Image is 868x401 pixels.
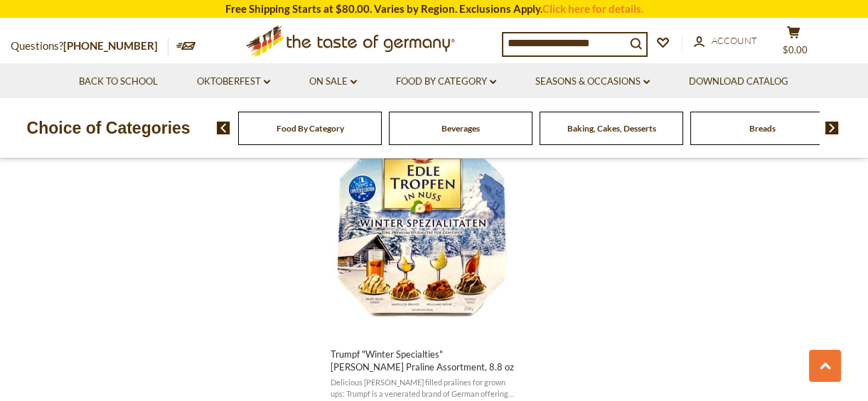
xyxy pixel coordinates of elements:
p: Questions? [11,37,168,55]
a: Food By Category [396,74,496,90]
a: Beverages [441,123,480,134]
a: Baking, Cakes, Desserts [567,123,656,134]
a: Food By Category [277,123,344,134]
a: Click here for details. [542,2,643,15]
a: Oktoberfest [197,74,270,90]
span: $0.00 [783,44,808,55]
img: next arrow [825,122,839,134]
span: Account [712,35,757,46]
button: $0.00 [772,26,815,61]
a: Back to School [79,74,158,90]
a: Account [694,33,757,49]
a: Download Catalog [689,74,788,90]
a: [PHONE_NUMBER] [63,39,158,52]
span: Delicious [PERSON_NAME] filled pralines for grown ups: Trumpf is a venerated brand of German offe... [331,377,515,399]
img: previous arrow [217,122,230,134]
a: Seasons & Occasions [535,74,650,90]
span: Trumpf "Winter Specialties" [PERSON_NAME] Praline Assortment, 8.8 oz [331,348,515,373]
a: On Sale [309,74,357,90]
a: Breads [749,123,776,134]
